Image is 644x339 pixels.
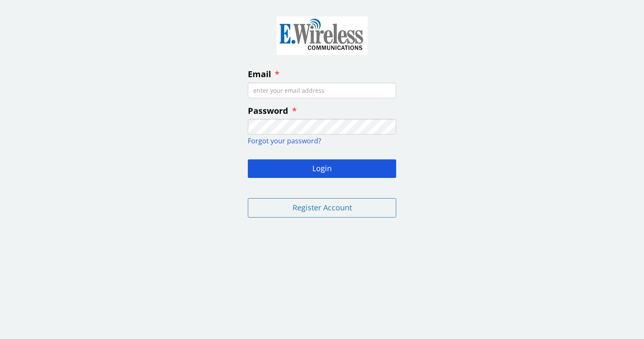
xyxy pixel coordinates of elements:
span: Password [248,105,288,116]
button: Register Account [248,198,396,218]
button: Login [248,159,396,178]
span: Email [248,68,271,80]
a: Forgot your password? [248,136,321,145]
input: enter your email address [248,83,396,98]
